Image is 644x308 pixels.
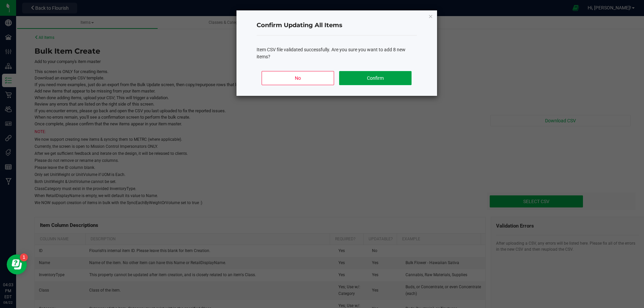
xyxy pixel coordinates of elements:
[257,46,417,60] div: Item CSV file validated successfully. Are you sure you want to add 8 new items?
[257,21,417,30] h4: Confirm Updating All Items
[20,253,28,261] iframe: Resource center unread badge
[339,71,411,85] button: Confirm
[428,12,433,20] button: Close
[262,71,334,85] button: No
[7,254,27,274] iframe: Resource center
